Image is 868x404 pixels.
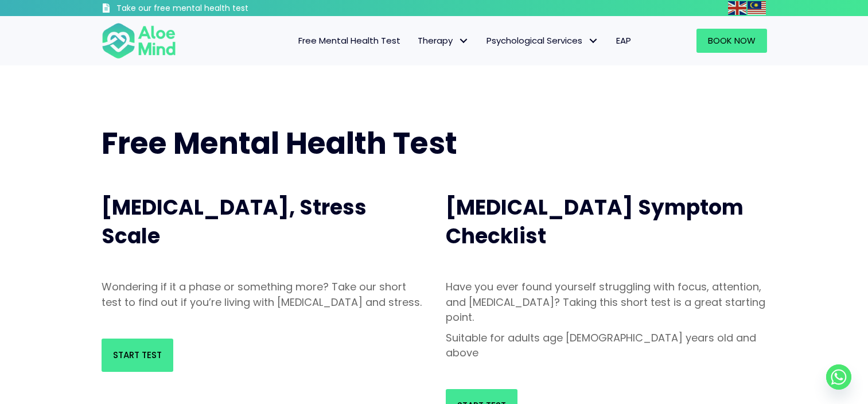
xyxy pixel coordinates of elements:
[102,193,367,251] span: [MEDICAL_DATA], Stress Scale
[102,22,176,60] img: Aloe mind Logo
[748,1,766,15] img: ms
[446,331,767,360] p: Suitable for adults age [DEMOGRAPHIC_DATA] years old and above
[486,34,599,46] span: Psychological Services
[608,29,640,53] a: EAP
[696,29,767,53] a: Book Now
[708,34,756,46] span: Book Now
[102,339,173,372] a: Start Test
[102,279,423,309] p: Wondering if it a phase or something more? Take our short test to find out if you’re living with ...
[728,1,746,15] img: en
[616,34,631,46] span: EAP
[446,193,744,251] span: [MEDICAL_DATA] Symptom Checklist
[585,33,602,49] span: Psychological Services: submenu
[113,349,162,361] span: Start Test
[748,1,767,14] a: Malay
[446,279,767,324] p: Have you ever found yourself struggling with focus, attention, and [MEDICAL_DATA]? Taking this sh...
[298,34,400,46] span: Free Mental Health Test
[826,364,851,390] a: Whatsapp
[409,29,478,53] a: TherapyTherapy: submenu
[102,3,310,16] a: Take our free mental health test
[478,29,608,53] a: Psychological ServicesPsychological Services: submenu
[290,29,409,53] a: Free Mental Health Test
[102,122,457,164] span: Free Mental Health Test
[728,1,748,14] a: English
[418,34,469,46] span: Therapy
[456,33,472,49] span: Therapy: submenu
[191,29,640,53] nav: Menu
[116,3,310,14] h3: Take our free mental health test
